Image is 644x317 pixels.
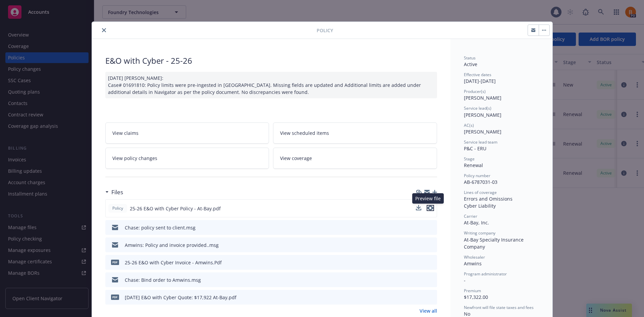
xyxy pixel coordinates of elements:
span: AB-6787031-03 [464,179,497,185]
button: download file [416,205,421,210]
span: pdf [111,295,119,300]
span: $17,322.00 [464,294,488,300]
span: Amwins [464,260,482,267]
div: Chase: Bind order to Amwins.msg [125,276,201,283]
button: preview file [428,224,434,231]
span: Service lead(s) [464,105,491,111]
div: Files [105,188,123,197]
span: 25-26 E&O with Cyber Policy - At-Bay.pdf [130,205,221,212]
span: Policy number [464,173,490,178]
div: E&O with Cyber - 25-26 [105,55,437,66]
button: close [100,26,108,34]
span: Newfront will file state taxes and fees [464,305,534,310]
span: Policy [111,205,124,211]
div: [DATE] E&O with Cyber Quote: $17,922 At-Bay.pdf [125,294,236,301]
button: preview file [428,276,434,283]
button: download file [418,242,423,249]
button: download file [418,224,423,231]
span: Service lead team [464,139,497,145]
span: Effective dates [464,72,491,77]
button: download file [418,259,423,266]
span: [PERSON_NAME] [464,128,501,135]
button: preview file [428,259,434,266]
div: [DATE] - [DATE] [464,72,539,85]
button: preview file [427,205,434,211]
span: Lines of coverage [464,190,497,195]
span: Status [464,55,476,61]
a: View scheduled items [273,122,437,144]
a: View claims [105,122,269,144]
div: Amwins: Policy and invoice provided..msg [125,242,219,249]
button: download file [418,276,423,283]
a: View all [420,307,437,314]
span: View scheduled items [280,129,329,137]
span: View coverage [280,155,312,162]
span: - [464,277,466,283]
button: download file [416,205,421,212]
button: preview file [428,242,434,249]
span: Policy [317,27,333,34]
span: [PERSON_NAME] [464,112,501,118]
div: Chase: policy sent to client.msg [125,224,196,231]
div: Preview file [412,193,444,204]
div: Cyber Liability [464,202,539,209]
button: download file [418,294,423,301]
span: No [464,311,470,317]
span: P&C - ERU [464,145,486,152]
a: View policy changes [105,148,269,169]
span: AC(s) [464,122,474,128]
span: Writing company [464,230,495,236]
span: Carrier [464,213,477,219]
a: View coverage [273,148,437,169]
div: 25-26 E&O with Cyber Invoice - Amwins.Pdf [125,259,222,266]
span: Premium [464,288,481,294]
h3: Files [111,188,123,197]
span: Program administrator [464,271,507,277]
span: Producer(s) [464,89,486,94]
span: At-Bay Specialty Insurance Company [464,236,525,250]
span: At-Bay, Inc. [464,219,489,226]
div: Errors and Omissions [464,195,539,202]
span: Renewal [464,162,483,168]
div: [DATE] [PERSON_NAME]: Case# 01691810: Policy limits were pre-ingested in [GEOGRAPHIC_DATA]. Missi... [105,72,437,98]
span: Active [464,61,477,67]
button: preview file [428,294,434,301]
button: preview file [427,205,434,212]
span: Wholesaler [464,254,485,260]
span: View claims [112,129,139,137]
span: [PERSON_NAME] [464,95,501,101]
span: View policy changes [112,155,157,162]
span: Pdf [111,260,119,265]
span: Stage [464,156,475,162]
